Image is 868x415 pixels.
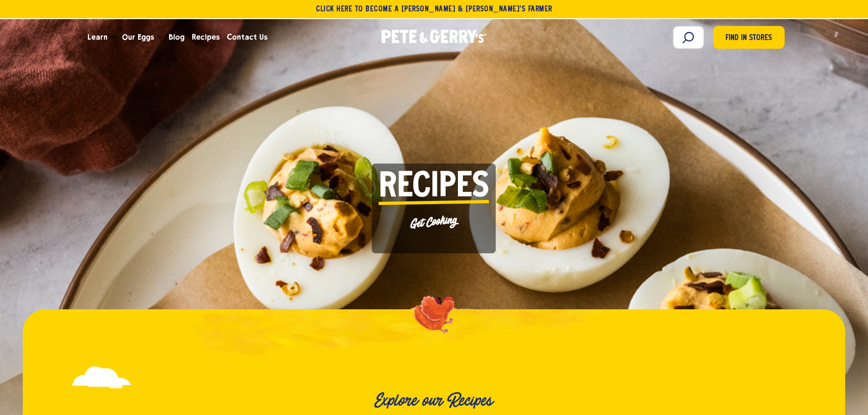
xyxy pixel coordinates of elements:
span: Contact Us [227,31,267,43]
span: Find in Stores [725,32,772,45]
a: Contact Us [223,25,271,50]
span: Learn [87,31,108,43]
p: Get Cooking [379,210,490,234]
input: Search [673,26,704,49]
button: Open the dropdown menu for Learn [111,36,116,39]
span: Recipes [379,170,489,205]
a: Blog [165,25,188,50]
span: Recipes [192,31,220,43]
span: Blog [169,31,185,43]
a: Our Eggs [118,25,158,50]
span: Our Eggs [122,31,154,43]
button: Open the dropdown menu for Our Eggs [158,36,162,39]
a: Recipes [188,25,223,50]
a: Find in Stores [713,26,785,49]
a: Learn [84,25,111,50]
